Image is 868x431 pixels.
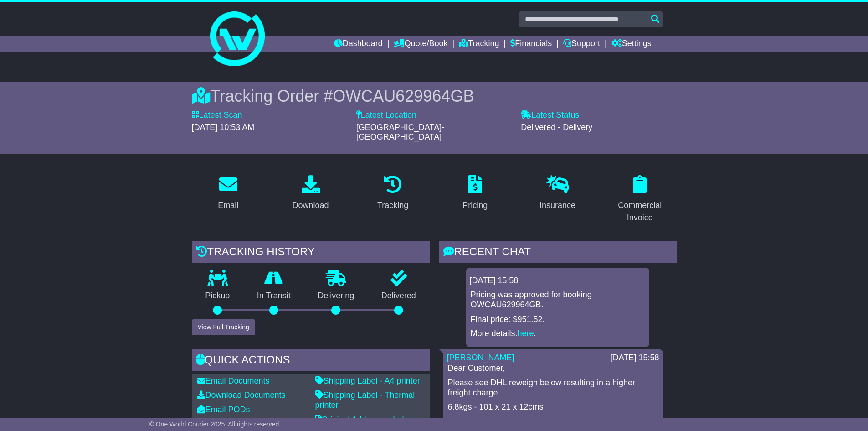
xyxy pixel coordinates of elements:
a: [PERSON_NAME] [447,353,514,362]
div: [DATE] 15:58 [470,276,646,286]
div: Tracking [377,199,408,212]
span: [GEOGRAPHIC_DATA]-[GEOGRAPHIC_DATA] [356,123,444,142]
a: Shipping Label - A4 printer [315,376,420,385]
p: Pickup [192,291,244,301]
p: Final price: $951.52. [471,315,645,325]
p: Delivering [304,291,368,301]
p: 6.9kgs - 100 x 22 x 11cms [448,417,658,427]
a: Email [212,172,244,215]
p: More details: . [471,329,645,339]
div: Insurance [539,199,575,212]
div: [DATE] 15:58 [611,353,659,363]
a: Commercial Invoice [603,172,677,227]
span: Delivered - Delivery [521,123,592,132]
p: Pricing was approved for booking OWCAU629964GB. [471,290,645,310]
span: [DATE] 10:53 AM [192,123,255,132]
div: RECENT CHAT [439,241,677,265]
a: Email PODs [197,405,250,414]
div: Tracking Order # [192,86,677,106]
a: Email Documents [197,376,270,385]
a: Insurance [534,172,581,215]
a: Settings [611,36,652,52]
p: Delivered [368,291,430,301]
a: Quote/Book [394,36,447,52]
div: Commercial Invoice [609,199,671,224]
a: Dashboard [334,36,383,52]
span: OWCAU629964GB [333,87,474,105]
button: View Full Tracking [192,319,255,335]
span: © One World Courier 2025. All rights reserved. [149,421,281,428]
a: Support [563,36,600,52]
p: Dear Customer, [448,363,658,374]
p: In Transit [243,291,304,301]
p: Please see DHL reweigh below resulting in a higher freight charge [448,378,658,398]
a: Financials [510,36,552,52]
a: Tracking [459,36,499,52]
p: 6.8kgs - 101 x 21 x 12cms [448,402,658,412]
div: Quick Actions [192,349,430,374]
label: Latest Scan [192,110,242,120]
a: Original Address Label [315,415,404,424]
a: Download [286,172,334,215]
label: Latest Status [521,110,579,120]
div: Email [218,199,238,212]
a: Shipping Label - Thermal printer [315,390,415,410]
a: Tracking [371,172,414,215]
div: Download [292,199,329,212]
a: Pricing [457,172,493,215]
div: Pricing [462,199,488,212]
a: Download Documents [197,390,286,400]
div: Tracking history [192,241,430,265]
a: here [518,329,534,338]
label: Latest Location [356,110,416,120]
